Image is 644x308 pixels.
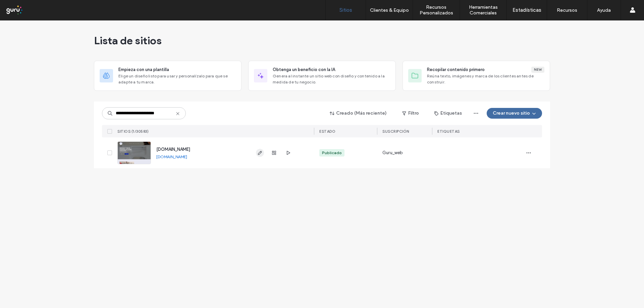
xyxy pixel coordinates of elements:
[382,149,403,156] span: Guru_web
[402,61,550,91] div: Recopilar contenido primeroNewReúna texto, imágenes y marca de los clientes antes de construir.
[460,4,506,16] label: Herramientas Comerciales
[273,66,335,73] span: Obtenga un beneficio con la IA
[156,154,187,159] a: [DOMAIN_NAME]
[248,61,396,91] div: Obtenga un beneficio con la IAGenera al instante un sitio web con diseño y contenido a la medida ...
[94,61,241,91] div: Empieza con una plantillaElige un diseño listo para usar y personalízalo para que se adapte a tu ...
[395,108,426,119] button: Filtro
[273,73,390,85] span: Genera al instante un sitio web con diseño y contenido a la medida de tu negocio.
[156,147,190,152] a: [DOMAIN_NAME]
[413,4,460,16] label: Recursos Personalizados
[531,67,544,73] div: New
[557,7,577,13] label: Recursos
[370,7,409,13] label: Clientes & Equipo
[14,5,33,11] span: Ayuda
[319,129,335,134] span: ESTADO
[597,7,611,13] label: Ayuda
[427,66,485,73] span: Recopilar contenido primero
[382,129,409,134] span: Suscripción
[322,150,342,156] div: Publicado
[437,129,460,134] span: ETIQUETAS
[94,34,162,47] span: Lista de sitios
[117,129,149,134] span: SITIOS (1/30583)
[513,7,541,13] label: Estadísticas
[118,66,169,73] span: Empieza con una plantilla
[428,108,468,119] button: Etiquetas
[339,7,352,13] label: Sitios
[427,73,544,85] span: Reúna texto, imágenes y marca de los clientes antes de construir.
[324,108,393,119] button: Creado (Más reciente)
[487,108,542,119] button: Crear nuevo sitio
[118,73,236,85] span: Elige un diseño listo para usar y personalízalo para que se adapte a tu marca.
